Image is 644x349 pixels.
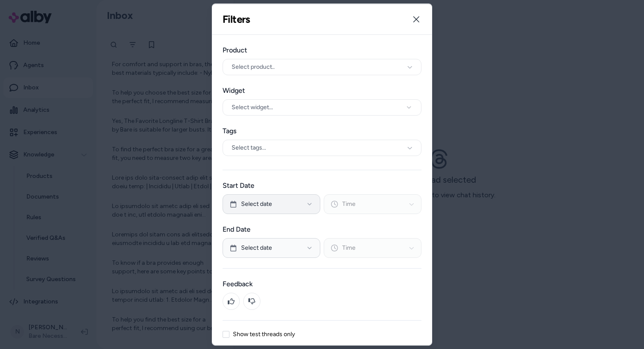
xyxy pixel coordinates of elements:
[223,140,421,156] div: Select tags...
[233,331,295,337] label: Show test threads only
[223,224,421,235] label: End Date
[241,244,272,252] span: Select date
[223,279,421,289] label: Feedback
[223,238,320,258] button: Select date
[241,200,272,208] span: Select date
[223,99,421,116] button: Select widget...
[223,181,421,191] label: Start Date
[223,45,421,55] label: Product
[223,13,250,26] h2: Filters
[223,126,421,136] label: Tags
[223,86,421,96] label: Widget
[232,63,275,71] span: Select product..
[223,194,320,214] button: Select date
